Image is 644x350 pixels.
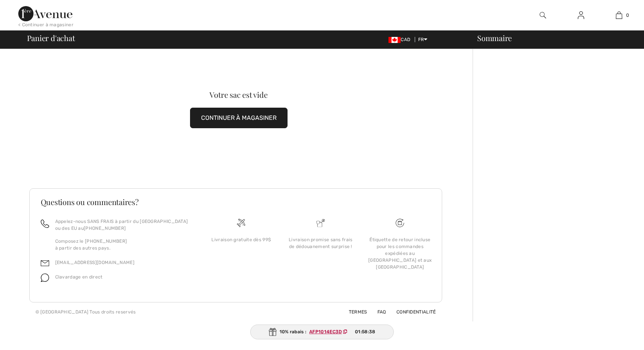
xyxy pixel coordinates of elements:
[388,37,401,43] img: Canadian Dollar
[55,260,134,265] a: [EMAIL_ADDRESS][DOMAIN_NAME]
[366,236,433,270] div: Étiquette de retour incluse pour les commandes expédiées au [GEOGRAPHIC_DATA] et aux [GEOGRAPHIC_...
[208,236,275,243] div: Livraison gratuite dès 99$
[396,219,404,227] img: Livraison gratuite dès 99$
[269,328,276,336] img: Gift.svg
[50,91,427,99] div: Votre sac est vide
[84,226,126,231] a: [PHONE_NUMBER]
[41,274,49,282] img: chat
[418,37,428,42] span: FR
[340,309,367,315] a: Termes
[468,34,639,42] div: Sommaire
[368,309,386,315] a: FAQ
[626,12,629,19] span: 0
[41,198,431,206] h3: Questions ou commentaires?
[18,21,74,28] div: < Continuer à magasiner
[55,274,103,280] span: Clavardage en direct
[237,219,245,227] img: Livraison gratuite dès 99$
[41,220,49,228] img: call
[309,329,342,334] ins: AFP1014EC3D
[287,236,354,250] div: Livraison promise sans frais de dédouanement surprise !
[250,325,394,339] div: 10% rabais :
[27,34,75,42] span: Panier d'achat
[616,11,622,20] img: Mon panier
[388,37,413,42] span: CAD
[316,219,325,227] img: Livraison promise sans frais de dédouanement surprise&nbsp;!
[355,328,375,335] span: 01:58:38
[55,218,193,232] p: Appelez-nous SANS FRAIS à partir du [GEOGRAPHIC_DATA] ou des EU au
[578,11,584,20] img: Mes infos
[55,238,193,251] p: Composez le [PHONE_NUMBER] à partir des autres pays.
[190,108,288,128] button: CONTINUER À MAGASINER
[540,11,546,20] img: recherche
[387,309,436,315] a: Confidentialité
[35,309,136,315] div: © [GEOGRAPHIC_DATA] Tous droits reservés
[572,11,590,20] a: Se connecter
[41,259,49,267] img: email
[18,6,72,21] img: 1ère Avenue
[600,11,638,20] a: 0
